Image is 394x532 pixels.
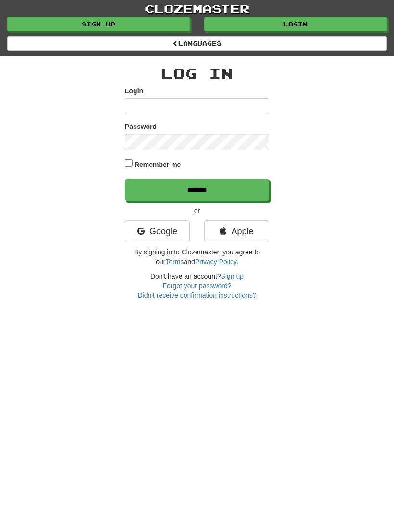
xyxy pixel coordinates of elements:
label: Login [125,86,143,96]
a: Google [125,220,190,242]
a: Terms [165,258,184,266]
div: Don't have an account? [125,271,269,300]
label: Password [125,122,157,131]
a: Didn't receive confirmation instructions? [137,291,256,299]
a: Login [204,17,387,31]
label: Remember me [135,160,181,169]
a: Privacy Policy [195,258,236,266]
a: Sign up [221,272,244,280]
a: Sign up [7,17,190,31]
a: Forgot your password? [162,282,231,290]
h2: Log In [125,65,269,81]
p: By signing in to Clozemaster, you agree to our and . [125,247,269,266]
p: or [125,206,269,215]
a: Languages [7,36,387,51]
a: Apple [204,220,269,242]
